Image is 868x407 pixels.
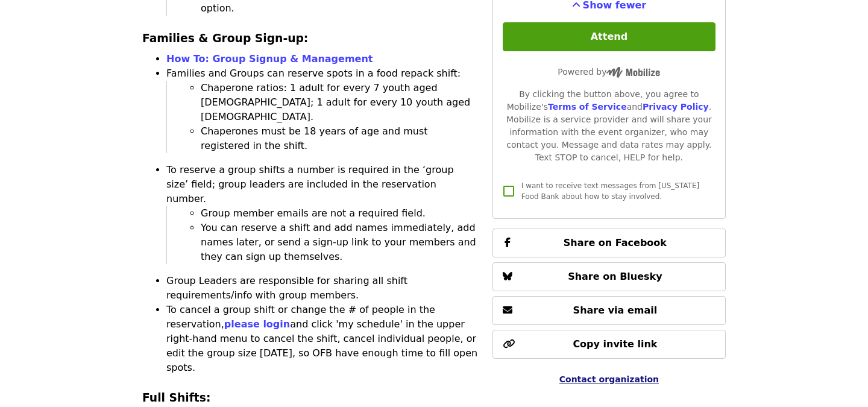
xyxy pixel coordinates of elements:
[492,229,726,257] button: Share on Facebook
[521,181,699,201] span: I want to receive text messages from [US_STATE] Food Bank about how to stay involved.
[166,53,373,65] a: How To: Group Signup & Management
[166,66,478,153] li: Families and Groups can reserve spots in a food repack shift:
[201,206,478,221] li: Group member emails are not a required field.
[142,391,210,404] strong: Full Shifts:
[568,271,662,282] span: Share on Bluesky
[166,274,478,303] li: Group Leaders are responsible for sharing all shift requirements/info with group members.
[166,303,478,375] li: To cancel a group shift or change the # of people in the reservation, and click 'my schedule' in ...
[503,88,715,164] div: By clicking the button above, you agree to Mobilize's and . Mobilize is a service provider and wi...
[548,102,627,112] a: Terms of Service
[559,374,659,384] a: Contact organization
[224,318,290,330] a: please login
[558,67,660,77] span: Powered by
[573,304,658,316] span: Share via email
[492,330,726,359] button: Copy invite link
[573,338,657,350] span: Copy invite link
[492,262,726,291] button: Share on Bluesky
[492,296,726,325] button: Share via email
[503,22,715,51] button: Attend
[643,102,709,112] a: Privacy Policy
[201,81,478,124] li: Chaperone ratios: 1 adult for every 7 youth aged [DEMOGRAPHIC_DATA]; 1 adult for every 10 youth a...
[142,32,308,45] strong: Families & Group Sign-up:
[201,221,478,264] li: You can reserve a shift and add names immediately, add names later, or send a sign-up link to you...
[166,163,478,264] li: To reserve a group shifts a number is required in the ‘group size’ field; group leaders are inclu...
[201,124,478,153] li: Chaperones must be 18 years of age and must registered in the shift.
[564,237,667,248] span: Share on Facebook
[606,67,660,78] img: Powered by Mobilize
